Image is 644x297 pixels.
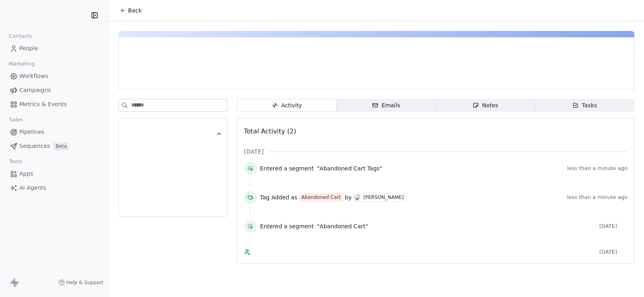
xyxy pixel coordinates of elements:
[115,3,147,18] button: Back
[5,58,38,70] span: Marketing
[6,114,27,126] span: Sales
[244,147,264,156] span: [DATE]
[260,193,289,201] span: Tag Added
[363,195,404,200] div: [PERSON_NAME]
[317,222,368,230] span: "Abandoned Cart"
[345,193,352,201] span: by
[19,100,67,109] span: Metrics & Events
[599,249,627,255] span: [DATE]
[66,279,103,286] span: Help & Support
[19,86,51,94] span: Campaigns
[599,223,627,229] span: [DATE]
[6,42,102,55] a: People
[19,44,38,53] span: People
[6,84,102,97] a: Campaigns
[6,70,102,83] a: Workflows
[567,165,627,172] span: less than a minute ago
[6,181,102,195] a: AI Agents
[58,279,103,286] a: Help & Support
[19,128,44,136] span: Pipelines
[317,164,382,172] span: "Abandoned Cart Tags"
[19,72,48,80] span: Workflows
[128,6,142,14] span: Back
[260,222,314,230] span: Entered a segment
[5,30,35,42] span: Contacts
[53,142,69,150] span: Beta
[572,101,597,110] div: Tasks
[260,164,314,172] span: Entered a segment
[244,127,296,135] span: Total Activity (2)
[6,156,25,168] span: Tools
[19,170,33,178] span: Apps
[6,98,102,111] a: Metrics & Events
[6,125,102,139] a: Pipelines
[6,139,102,153] a: SequencesBeta
[372,101,400,110] div: Emails
[567,194,627,201] span: less than a minute ago
[6,167,102,180] a: Apps
[19,184,46,192] span: AI Agents
[19,142,50,150] span: Sequences
[473,101,498,110] div: Notes
[301,194,341,201] div: Abandoned Cart
[355,194,361,201] img: S
[291,193,297,201] span: as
